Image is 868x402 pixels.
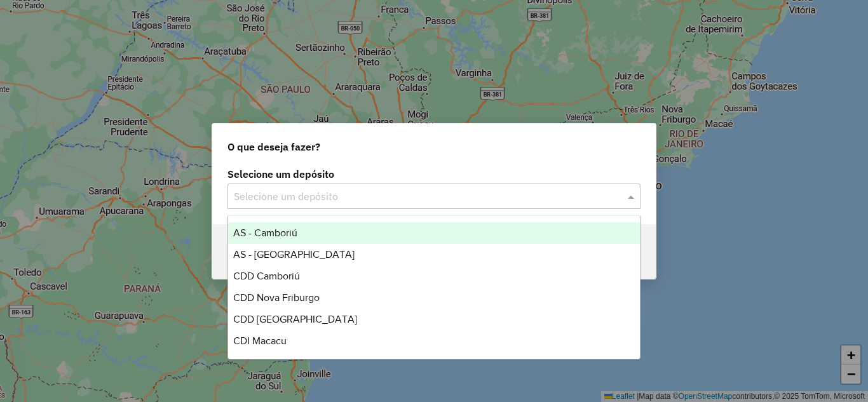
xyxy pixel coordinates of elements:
[233,314,357,325] span: CDD [GEOGRAPHIC_DATA]
[233,227,297,238] span: AS - Camboriú
[227,139,320,154] span: O que deseja fazer?
[227,215,641,359] ng-dropdown-panel: Options list
[227,166,641,182] label: Selecione um depósito
[233,335,287,346] span: CDI Macacu
[233,271,300,281] span: CDD Camboriú
[233,249,355,260] span: AS - [GEOGRAPHIC_DATA]
[233,292,320,303] span: CDD Nova Friburgo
